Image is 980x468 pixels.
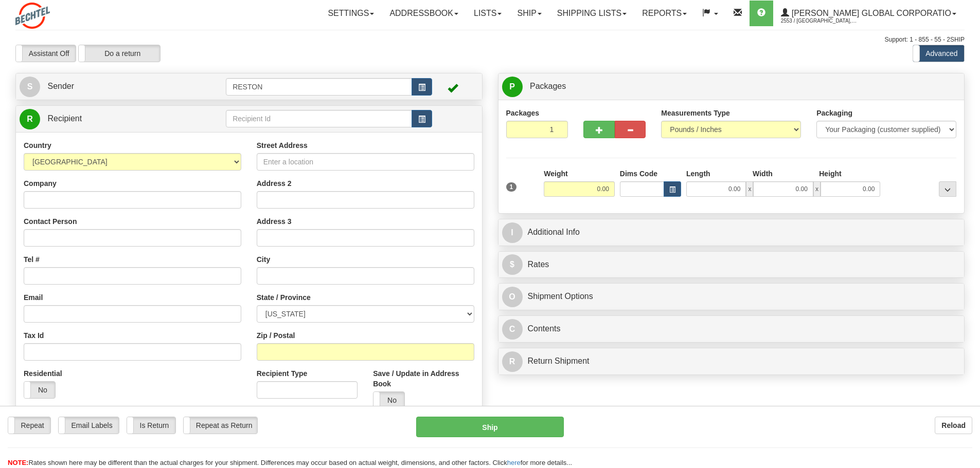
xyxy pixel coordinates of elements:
label: Dims Code [620,169,657,179]
label: Residential [24,368,62,379]
span: x [813,181,821,197]
label: Email Labels [59,417,119,434]
label: No [24,382,55,398]
b: Reload [941,421,966,429]
label: Width [753,169,773,179]
label: Assistant Off [16,45,76,62]
label: Packages [506,108,540,118]
a: CContents [502,319,961,340]
label: Save / Update in Address Book [373,368,474,389]
label: Repeat [8,417,50,434]
label: Tel # [24,254,40,265]
span: O [502,287,523,307]
a: Addressbook [382,1,466,26]
span: C [502,319,523,340]
label: Measurements Type [661,108,730,118]
label: Repeat as Return [184,417,257,434]
label: City [257,254,270,265]
div: Support: 1 - 855 - 55 - 2SHIP [15,35,965,44]
label: State / Province [257,292,311,303]
a: $Rates [502,254,961,275]
a: [PERSON_NAME] Global Corporatio 2553 / [GEOGRAPHIC_DATA], [PERSON_NAME] [773,1,964,26]
span: P [502,77,523,97]
input: Sender Id [226,78,412,96]
input: Enter a location [257,153,474,171]
label: Advanced [913,45,964,62]
button: Reload [935,417,972,434]
span: S [20,77,40,97]
label: Address 3 [257,216,292,227]
a: R Recipient [20,108,203,129]
label: Street Address [257,140,308,151]
span: $ [502,254,523,275]
span: x [746,181,753,197]
label: No [373,392,404,408]
label: Zip / Postal [257,330,295,341]
a: here [507,459,521,466]
a: Lists [466,1,509,26]
input: Recipient Id [226,110,412,127]
label: Company [24,178,57,189]
img: logo2553.jpg [15,3,50,29]
label: Tax Id [24,330,44,341]
a: P Packages [502,76,961,97]
a: S Sender [20,76,226,97]
a: Shipping lists [549,1,634,26]
label: Do a return [79,45,160,62]
span: R [502,351,523,372]
label: Recipient Type [257,368,308,379]
a: IAdditional Info [502,222,961,243]
label: Address 2 [257,178,292,189]
div: ... [939,181,956,197]
label: Length [686,169,710,179]
span: 1 [506,182,517,192]
a: Reports [634,1,694,26]
label: Country [24,140,51,151]
label: Email [24,292,43,303]
span: Sender [47,82,74,90]
span: 2553 / [GEOGRAPHIC_DATA], [PERSON_NAME] [781,16,858,26]
span: [PERSON_NAME] Global Corporatio [789,9,951,17]
label: Packaging [816,108,852,118]
a: RReturn Shipment [502,351,961,372]
label: Weight [544,169,567,179]
span: R [20,109,40,129]
span: NOTE: [8,459,28,466]
a: OShipment Options [502,286,961,307]
span: I [502,222,523,243]
label: Is Return [127,417,175,434]
a: Settings [320,1,382,26]
button: Ship [416,417,564,437]
label: Contact Person [24,216,77,227]
label: Height [819,169,842,179]
a: Ship [509,1,549,26]
span: Packages [530,82,566,90]
span: Recipient [47,114,82,123]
